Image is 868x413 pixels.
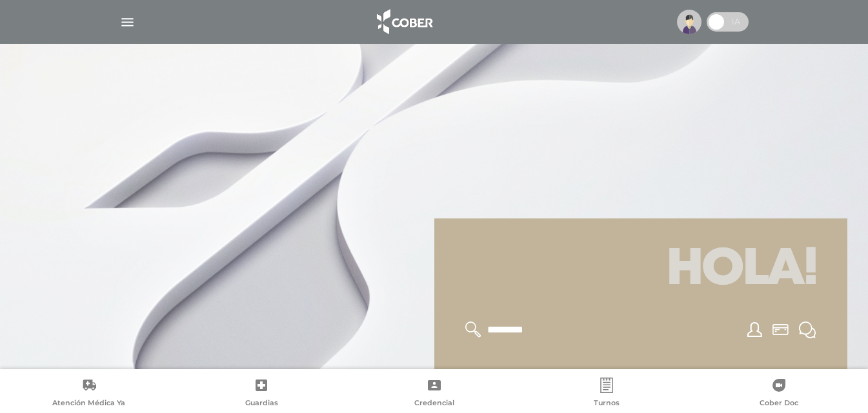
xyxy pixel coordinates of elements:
[245,398,278,410] span: Guardias
[52,398,125,410] span: Atención Médica Ya
[450,234,832,306] h1: Hola!
[520,378,692,410] a: Turnos
[693,378,865,410] a: Cober Doc
[119,14,136,30] img: Cober_menu-lines-white.svg
[370,6,438,37] img: logo_cober_home-white.png
[677,10,701,34] img: profile-placeholder.svg
[175,378,347,410] a: Guardias
[348,378,520,410] a: Credencial
[414,398,454,410] span: Credencial
[3,378,175,410] a: Atención Médica Ya
[760,398,798,410] span: Cober Doc
[594,398,620,410] span: Turnos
